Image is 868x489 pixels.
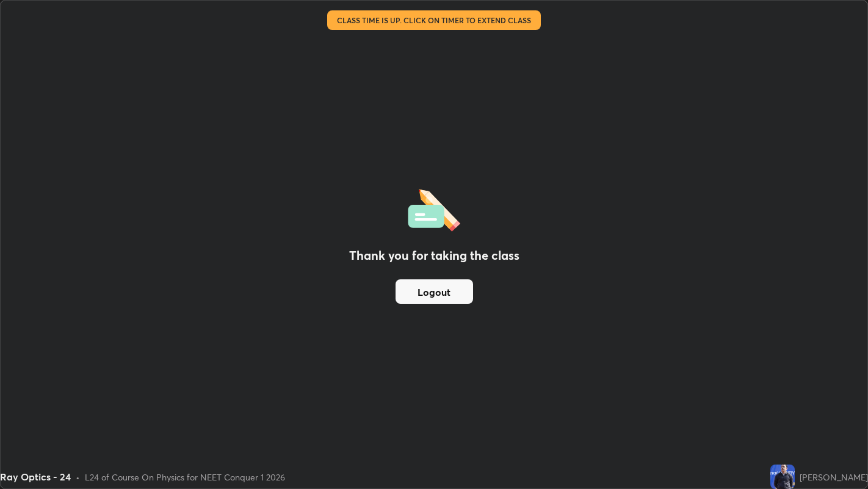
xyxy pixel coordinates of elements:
[85,471,285,483] div: L24 of Course On Physics for NEET Conquer 1 2026
[396,279,473,304] button: Logout
[349,246,519,265] h2: Thank you for taking the class
[76,471,80,483] div: •
[408,185,460,232] img: offlineFeedback.1438e8b3.svg
[770,465,795,489] img: 0fac2fe1a61b44c9b83749fbfb6ae1ce.jpg
[800,471,868,483] div: [PERSON_NAME]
